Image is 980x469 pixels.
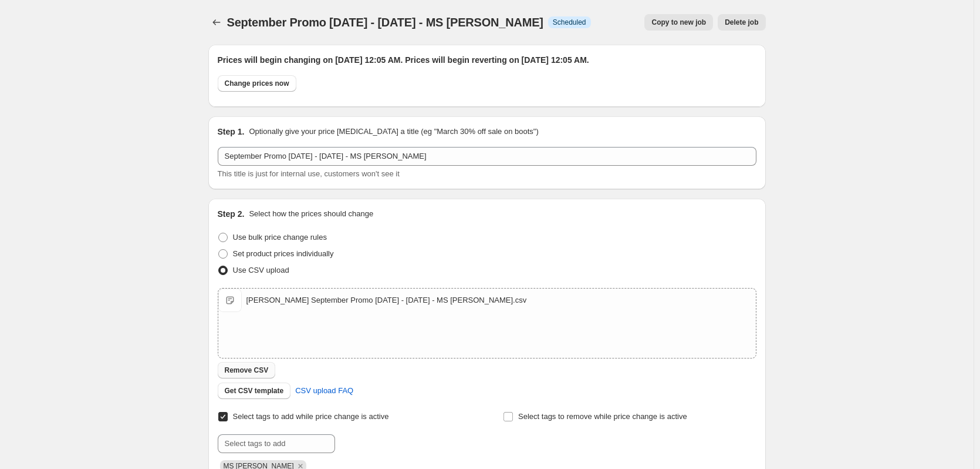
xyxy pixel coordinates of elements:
[218,383,291,399] button: Get CSV template
[225,79,289,88] span: Change prices now
[218,126,245,138] h2: Step 1.
[218,75,296,92] button: Change prices now
[644,14,713,31] button: Copy to new job
[246,294,527,306] div: [PERSON_NAME] September Promo [DATE] - [DATE] - MS [PERSON_NAME].csv
[718,14,765,31] button: Delete job
[233,412,389,421] span: Select tags to add while price change is active
[208,14,225,31] button: Price change jobs
[249,126,538,138] p: Optionally give your price [MEDICAL_DATA] a title (eg "March 30% off sale on boots")
[295,385,353,397] span: CSV upload FAQ
[233,249,334,258] span: Set product prices individually
[225,386,284,396] span: Get CSV template
[725,18,758,27] span: Delete job
[218,434,335,453] input: Select tags to add
[218,208,245,220] h2: Step 2.
[651,18,706,27] span: Copy to new job
[218,147,756,166] input: 30% off holiday sale
[233,233,327,242] span: Use bulk price change rules
[233,266,289,274] span: Use CSV upload
[225,366,269,375] span: Remove CSV
[249,208,373,220] p: Select how the prices should change
[227,16,543,29] span: September Promo [DATE] - [DATE] - MS [PERSON_NAME]
[218,362,276,378] button: Remove CSV
[288,381,360,400] a: CSV upload FAQ
[518,412,687,421] span: Select tags to remove while price change is active
[553,18,586,27] span: Scheduled
[218,54,756,66] h2: Prices will begin changing on [DATE] 12:05 AM. Prices will begin reverting on [DATE] 12:05 AM.
[218,169,400,178] span: This title is just for internal use, customers won't see it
